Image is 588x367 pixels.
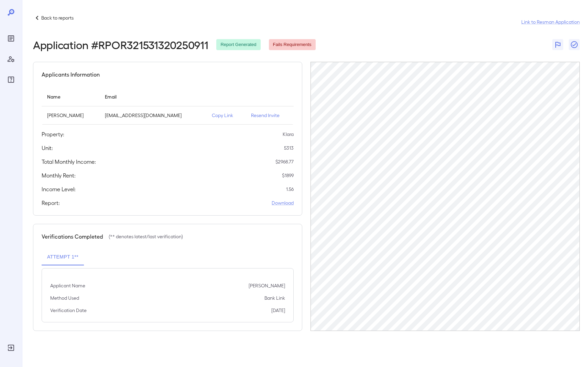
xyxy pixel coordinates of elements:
[42,185,76,193] h5: Income Level:
[99,87,206,106] th: Email
[569,39,580,50] button: Close Report
[50,282,85,289] p: Applicant Name
[42,87,294,125] table: simple table
[552,39,563,50] button: Flag Report
[42,144,53,152] h5: Unit:
[42,70,100,79] h5: Applicants Information
[284,145,294,151] p: 5313
[109,233,183,240] p: (** denotes latest/last verification)
[264,295,285,301] p: Bank Link
[6,54,17,65] div: Manage Users
[251,112,288,119] p: Resend Invite
[286,186,294,193] p: 1.56
[42,199,60,207] h5: Report:
[42,87,99,106] th: Name
[105,112,200,119] p: [EMAIL_ADDRESS][DOMAIN_NAME]
[283,131,294,138] p: Klara
[6,33,17,44] div: Reports
[42,249,84,265] button: Attempt 1**
[41,14,74,21] p: Back to reports
[33,38,208,51] h2: Application # RPOR321531320250911
[521,19,580,25] a: Link to Resman Application
[42,171,76,180] h5: Monthly Rent:
[271,307,285,314] p: [DATE]
[42,232,103,241] h5: Verifications Completed
[282,172,294,179] p: $ 1899
[50,307,87,314] p: Verification Date
[272,199,294,206] a: Download
[42,158,96,166] h5: Total Monthly Income:
[269,42,316,48] span: Fails Requirements
[212,112,240,119] p: Copy Link
[42,130,64,138] h5: Property:
[47,112,94,119] p: [PERSON_NAME]
[275,158,294,165] p: $ 2968.77
[6,74,17,85] div: FAQ
[6,342,17,353] div: Log Out
[249,282,285,289] p: [PERSON_NAME]
[216,42,260,48] span: Report Generated
[50,295,79,301] p: Method Used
